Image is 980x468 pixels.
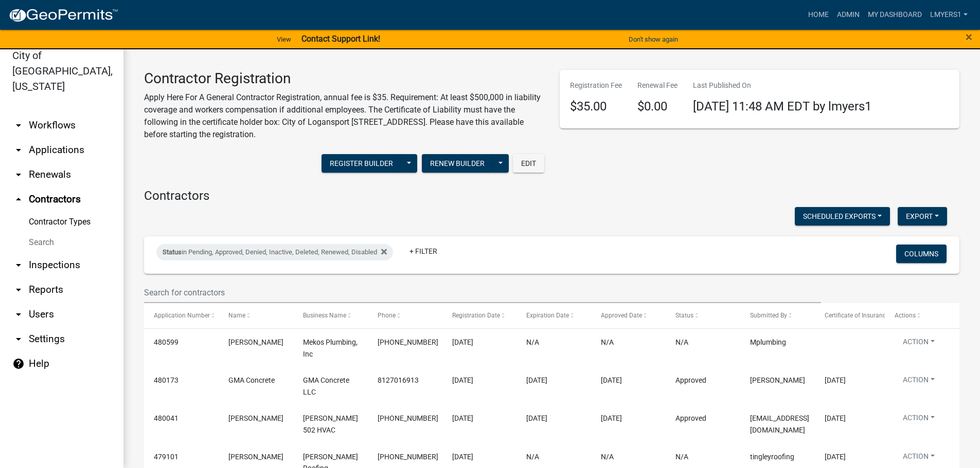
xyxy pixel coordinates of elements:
datatable-header-cell: Certificate of Insurance Expiration [815,303,885,328]
span: 09/17/2025 [452,414,473,422]
span: Registration Date [452,312,500,319]
p: Registration Fee [570,80,622,91]
span: Status [163,248,182,256]
span: 09/22/2026 [825,414,846,422]
span: Actions [895,312,916,319]
span: GMA Concrete [228,376,275,384]
span: 480041 [154,414,179,422]
span: Business Name [303,312,346,319]
a: lmyers1 [926,5,972,25]
span: 02/19/2026 [825,376,846,384]
span: 479101 [154,453,179,461]
datatable-header-cell: Submitted By [740,303,815,328]
p: Last Published On [693,80,871,91]
span: Austin Mekos [228,338,283,346]
h4: $0.00 [637,99,678,114]
span: [DATE] 11:48 AM EDT by lmyers1 [693,99,871,114]
a: My Dashboard [864,5,926,25]
span: Mekos Plumbing, Inc [303,338,358,358]
button: Columns [896,245,947,263]
button: Close [966,31,972,43]
span: Greg Aulbach [750,376,805,384]
span: N/A [675,453,688,461]
i: arrow_drop_down [12,144,25,156]
i: arrow_drop_down [12,333,25,345]
span: Ramirez 502 HVAC [303,414,358,434]
i: arrow_drop_down [12,284,25,296]
h3: Contractor Registration [144,70,544,87]
h4: $35.00 [570,99,622,114]
span: Marcelo Ramirez [228,414,283,422]
button: Action [895,451,943,466]
span: Approved [675,376,706,384]
span: 217-466-1020 [378,453,438,461]
i: arrow_drop_down [12,119,25,132]
button: Action [895,413,943,427]
div: in Pending, Approved, Denied, Inactive, Deleted, Renewed, Disabled [156,244,393,260]
span: N/A [526,453,539,461]
a: Admin [833,5,864,25]
span: 02/19/2026 [526,376,547,384]
datatable-header-cell: Registration Date [442,303,516,328]
span: 8127016913 [378,376,419,384]
i: arrow_drop_down [12,259,25,271]
i: help [12,358,25,370]
i: arrow_drop_up [12,193,25,205]
span: 09/18/2025 [452,376,473,384]
span: × [966,30,972,44]
span: 09/18/2025 [452,338,473,346]
a: Home [804,5,833,25]
i: arrow_drop_down [12,308,25,321]
p: Apply Here For A General Contractor Registration, annual fee is $35. Requirement: At least $500,0... [144,91,544,141]
span: 480173 [154,376,179,384]
datatable-header-cell: Actions [885,303,959,328]
span: 574-270-0541 [378,338,438,346]
button: Scheduled Exports [795,207,890,226]
span: ramirez502hvac@gmail.com [750,414,809,434]
datatable-header-cell: Business Name [293,303,368,328]
span: Name [228,312,245,319]
span: 09/16/2025 [452,453,473,461]
span: Submitted By [750,312,787,319]
input: Search for contractors [144,282,821,303]
span: Jeff Tingley [228,453,283,461]
span: 480599 [154,338,179,346]
span: Expiration Date [526,312,569,319]
button: Edit [513,154,544,173]
span: N/A [526,338,539,346]
span: 01/01/2026 [825,453,846,461]
datatable-header-cell: Expiration Date [516,303,591,328]
span: Approved Date [601,312,642,319]
button: Export [898,207,947,226]
datatable-header-cell: Approved Date [591,303,666,328]
span: GMA Concrete LLC [303,376,349,396]
button: Renew Builder [422,154,493,173]
h4: Contractors [144,189,959,203]
p: Renewal Fee [637,80,678,91]
a: View [273,31,295,48]
span: N/A [601,453,614,461]
span: Status [675,312,693,319]
button: Don't show again [625,31,682,48]
span: Phone [378,312,396,319]
strong: Contact Support Link! [301,34,380,44]
span: 09/22/2026 [526,414,547,422]
datatable-header-cell: Application Number [144,303,219,328]
span: N/A [601,338,614,346]
button: Action [895,375,943,389]
button: Action [895,336,943,351]
span: tingleyroofing [750,453,794,461]
button: Register Builder [322,154,401,173]
datatable-header-cell: Phone [368,303,442,328]
span: Application Number [154,312,210,319]
span: 574-398-4477 [378,414,438,422]
datatable-header-cell: Name [219,303,293,328]
i: arrow_drop_down [12,169,25,181]
span: Mplumbing [750,338,786,346]
datatable-header-cell: Status [666,303,740,328]
span: 09/18/2025 [601,414,622,422]
span: 09/18/2025 [601,376,622,384]
a: + Filter [401,242,446,260]
span: Approved [675,414,706,422]
span: N/A [675,338,688,346]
